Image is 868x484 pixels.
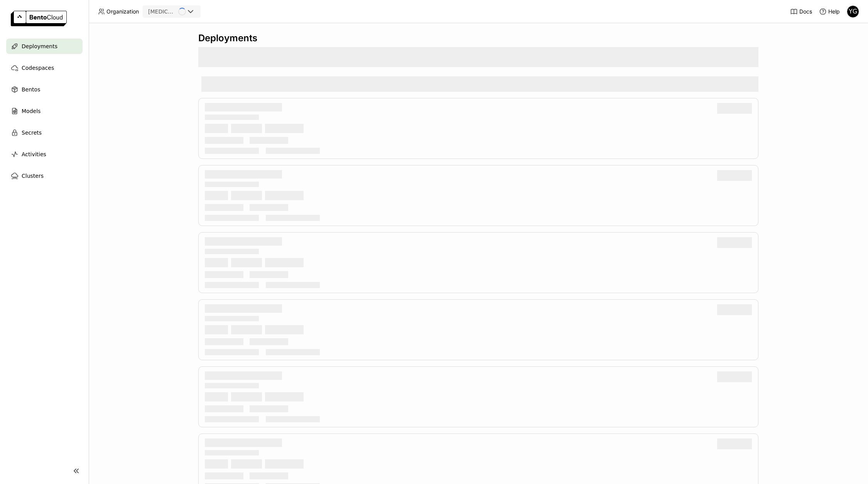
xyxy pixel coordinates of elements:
[799,8,812,15] span: Docs
[6,147,83,162] a: Activities
[22,85,40,94] span: Bentos
[847,5,859,18] div: Yu Gong
[22,63,54,73] span: Codespaces
[6,82,83,97] a: Bentos
[22,150,46,159] span: Activities
[22,42,57,51] span: Deployments
[6,125,83,140] a: Secrets
[847,6,859,17] div: YG
[106,8,139,15] span: Organization
[148,8,177,15] div: [MEDICAL_DATA]
[828,8,840,15] span: Help
[6,103,83,119] a: Models
[22,171,44,180] span: Clusters
[790,8,812,15] a: Docs
[198,32,758,44] div: Deployments
[11,11,67,26] img: logo
[819,8,840,15] div: Help
[177,8,178,16] input: Selected revia.
[22,128,42,137] span: Secrets
[6,168,83,184] a: Clusters
[22,106,41,116] span: Models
